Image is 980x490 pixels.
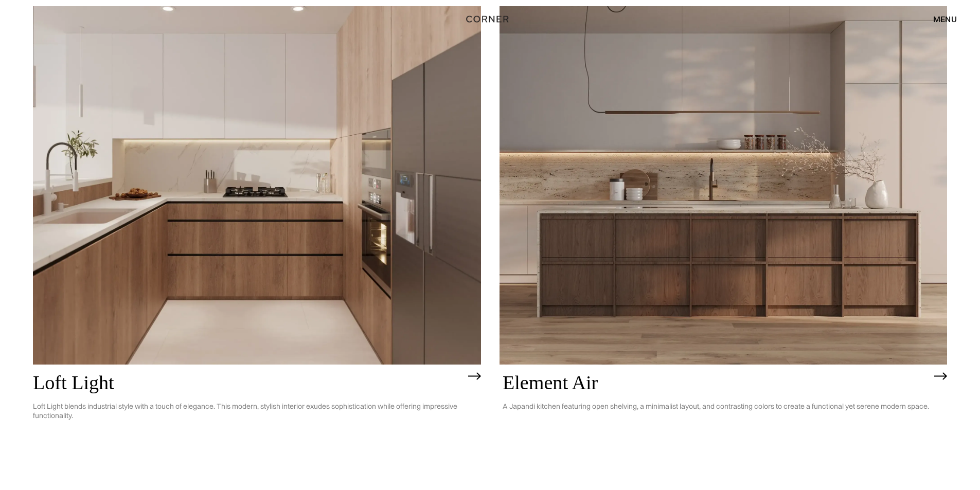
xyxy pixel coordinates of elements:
[453,12,527,26] a: home
[933,15,957,23] div: menu
[503,394,929,419] p: A Japandi kitchen featuring open shelving, a minimalist layout, and contrasting colors to create ...
[33,372,463,394] h2: Loft Light
[503,372,929,394] h2: Element Air
[500,6,948,483] a: Element AirA Japandi kitchen featuring open shelving, a minimalist layout, and contrasting colors...
[923,10,957,28] div: menu
[33,394,463,429] p: Loft Light blends industrial style with a touch of elegance. This modern, stylish interior exudes...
